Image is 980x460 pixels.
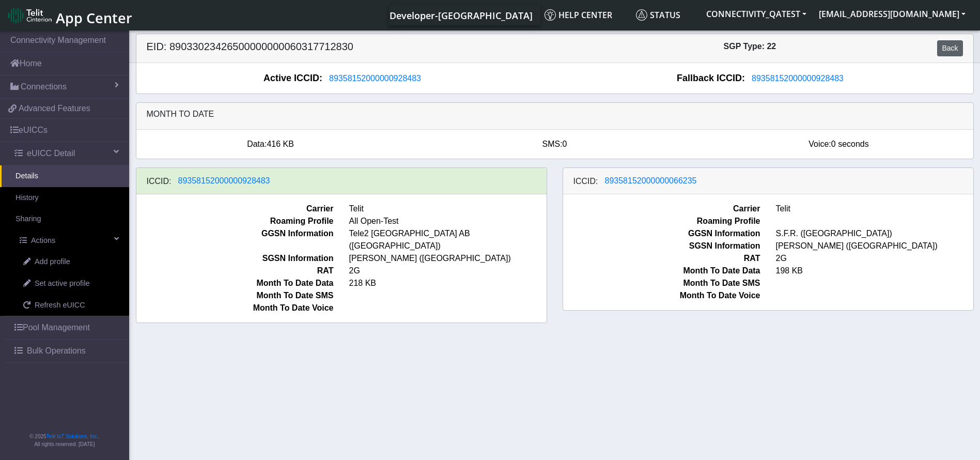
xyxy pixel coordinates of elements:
span: Roaming Profile [129,215,341,227]
span: Add profile [35,256,70,268]
span: [PERSON_NAME] ([GEOGRAPHIC_DATA]) [341,252,554,265]
span: Refresh eUICC [35,300,85,311]
span: Data: [247,140,267,148]
span: 0 seconds [831,140,869,148]
span: Active ICCID: [263,71,322,85]
img: status.svg [636,9,647,21]
h6: Month to date [147,109,963,119]
a: Your current platform instance [389,5,532,25]
a: Refresh eUICC [8,295,129,316]
a: Status [632,5,700,25]
button: 89358152000000066235 [598,174,704,188]
span: Actions [31,235,55,247]
span: Connections [21,81,67,93]
span: All Open-Test [341,215,554,227]
span: SMS: [542,140,562,148]
span: SGSN Information [555,240,768,252]
a: Telit IoT Solutions, Inc. [46,434,98,439]
span: Month To Date Data [129,277,341,289]
span: SGP Type: 22 [724,42,776,51]
span: 89358152000000928483 [329,74,421,83]
a: Back [937,40,962,56]
button: CONNECTIVITY_QATEST [700,5,813,23]
span: 89358152000000066235 [605,176,697,185]
h6: ICCID: [573,176,598,186]
span: Tele2 [GEOGRAPHIC_DATA] AB ([GEOGRAPHIC_DATA]) [341,227,554,252]
span: RAT [129,265,341,277]
button: [EMAIL_ADDRESS][DOMAIN_NAME] [813,5,972,23]
a: Pool Management [4,316,129,339]
span: GGSN Information [129,227,341,252]
span: Fallback ICCID: [677,71,745,85]
a: eUICC Detail [4,142,129,165]
span: Developer-[GEOGRAPHIC_DATA] [390,9,533,22]
button: 89358152000000928483 [172,174,277,188]
span: Roaming Profile [555,215,768,227]
img: knowledge.svg [545,9,556,21]
span: Month To Date Voice [555,289,768,302]
a: Add profile [8,251,129,273]
span: Bulk Operations [27,345,86,357]
span: App Center [56,8,132,27]
span: eUICC Detail [27,147,75,160]
a: Set active profile [8,273,129,295]
a: Actions [4,230,129,252]
a: App Center [8,4,131,26]
span: 0 [563,140,567,148]
a: Bulk Operations [4,340,129,362]
span: 89358152000000928483 [752,74,844,83]
img: logo-telit-cinterion-gw-new.png [8,7,52,24]
span: GGSN Information [555,227,768,240]
a: Help center [540,5,632,25]
span: Month To Date SMS [129,289,341,302]
span: Set active profile [35,278,89,289]
span: 416 KB [267,140,293,148]
h6: ICCID: [147,176,172,186]
span: Telit [341,203,554,215]
span: Carrier [555,203,768,215]
span: SGSN Information [129,252,341,265]
span: Month To Date Data [555,265,768,277]
h5: EID: 89033023426500000000060317712830 [139,40,555,56]
span: Month To Date Voice [129,302,341,314]
span: Status [636,9,680,21]
span: RAT [555,252,768,265]
span: Help center [545,9,612,21]
span: Advanced Features [19,102,90,115]
span: 89358152000000928483 [178,176,270,185]
span: 2G [341,265,554,277]
button: 89358152000000928483 [745,72,850,85]
span: 218 KB [341,277,554,289]
button: 89358152000000928483 [322,72,428,85]
span: Month To Date SMS [555,277,768,289]
span: Carrier [129,203,341,215]
span: Voice: [808,140,831,148]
